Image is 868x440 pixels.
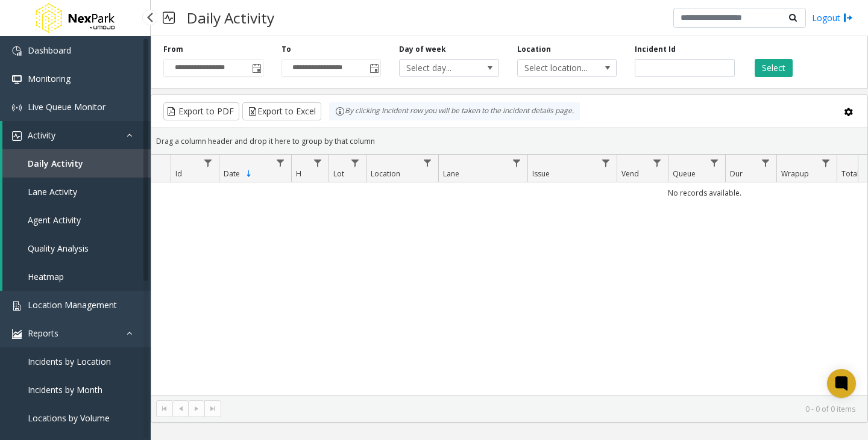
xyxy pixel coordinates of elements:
span: Live Queue Monitor [28,101,105,113]
label: To [281,44,291,55]
kendo-pager-info: 0 - 0 of 0 items [228,404,855,414]
span: Select day... [400,60,479,76]
label: Day of week [399,44,446,55]
a: Dur Filter Menu [758,155,774,171]
a: H Filter Menu [310,155,326,171]
span: Lot [333,169,344,179]
span: Agent Activity [28,214,81,226]
h3: Daily Activity [181,3,280,33]
a: Queue Filter Menu [706,155,723,171]
span: Toggle popup [250,60,263,76]
span: Monitoring [28,73,71,84]
span: Toggle popup [367,60,380,76]
a: Lane Activity [2,178,151,206]
span: Location Management [28,299,117,311]
a: Activity [2,121,151,149]
a: Logout [812,11,853,24]
span: Location [371,169,400,179]
span: Vend [621,169,639,179]
a: Lane Filter Menu [509,155,525,171]
span: Daily Activity [28,158,83,169]
img: logout [843,11,853,24]
a: Agent Activity [2,206,151,234]
span: Total [841,169,859,179]
span: Issue [532,169,550,179]
a: Daily Activity [2,149,151,178]
a: Heatmap [2,262,151,291]
label: Location [517,44,551,55]
span: Incidents by Location [28,356,111,367]
img: pageIcon [163,3,175,33]
button: Export to Excel [242,102,321,120]
img: 'icon' [12,46,22,56]
span: Heatmap [28,271,64,282]
div: By clicking Incident row you will be taken to the incident details page. [329,102,580,120]
a: Quality Analysis [2,234,151,262]
span: Lane [443,169,459,179]
button: Select [755,59,793,77]
a: Date Filter Menu [272,155,289,171]
button: Export to PDF [163,102,239,120]
a: Location Filter Menu [420,155,436,171]
label: Incident Id [635,44,676,55]
img: 'icon' [12,103,22,113]
span: Sortable [244,169,254,179]
span: Lane Activity [28,186,77,197]
span: Select location... [518,60,597,76]
span: Reports [28,327,58,339]
span: Dur [730,169,743,179]
a: Id Filter Menu [200,155,216,171]
img: 'icon' [12,329,22,339]
div: Drag a column header and drop it here to group by that column [151,131,867,152]
div: Data table [151,155,867,395]
span: Queue [673,169,696,179]
span: Dashboard [28,45,71,56]
img: 'icon' [12,301,22,311]
img: 'icon' [12,75,22,84]
span: Date [224,169,240,179]
label: From [163,44,183,55]
a: Vend Filter Menu [649,155,665,171]
span: H [296,169,301,179]
a: Wrapup Filter Menu [818,155,834,171]
span: Wrapup [781,169,809,179]
span: Locations by Volume [28,412,110,424]
img: infoIcon.svg [335,107,345,116]
span: Activity [28,129,55,141]
span: Quality Analysis [28,243,89,254]
span: Incidents by Month [28,384,102,395]
a: Issue Filter Menu [598,155,614,171]
img: 'icon' [12,131,22,141]
span: Id [175,169,182,179]
a: Lot Filter Menu [347,155,363,171]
